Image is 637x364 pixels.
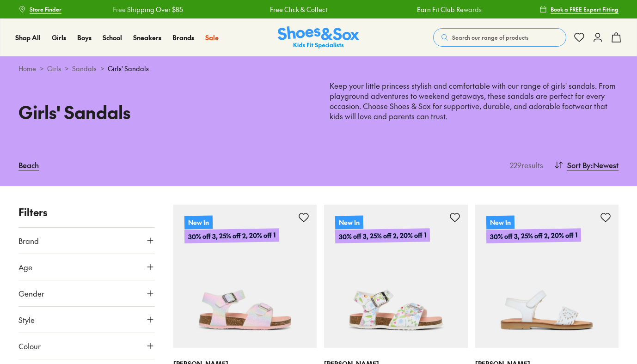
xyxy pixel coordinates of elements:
[591,159,619,170] span: : Newest
[278,26,359,49] a: Shoes & Sox
[486,215,514,229] p: New In
[205,33,219,42] span: Sale
[18,155,39,175] a: Beach
[103,33,122,42] a: School
[52,33,66,42] a: Girls
[18,64,619,73] div: > > >
[539,1,619,18] a: Book a FREE Expert Fitting
[173,205,317,348] a: New In30% off 3, 25% off 2, 20% off 1
[184,228,279,243] p: 30% off 3, 25% off 2, 20% off 1
[567,159,591,170] span: Sort By
[18,280,155,306] button: Gender
[172,33,194,42] a: Brands
[15,33,41,42] span: Shop All
[15,33,41,42] a: Shop All
[184,215,212,229] p: New In
[404,5,468,14] a: Earn Fit Club Rewards
[18,261,32,273] span: Age
[506,159,543,170] p: 229 results
[335,228,430,243] p: 30% off 3, 25% off 2, 20% off 1
[18,1,61,18] a: Store Finder
[205,33,219,42] a: Sale
[18,333,155,359] button: Colour
[172,33,194,42] span: Brands
[18,99,307,125] h1: Girls' Sandals
[30,5,61,13] span: Store Finder
[18,340,41,352] span: Colour
[77,33,92,42] a: Boys
[18,228,155,254] button: Brand
[77,33,92,42] span: Boys
[554,155,619,175] button: Sort By:Newest
[72,64,97,73] a: Sandals
[257,5,314,14] a: Free Click & Collect
[452,33,528,42] span: Search our range of products
[99,5,170,14] a: Free Shipping Over $85
[18,314,35,325] span: Style
[433,28,566,47] button: Search our range of products
[108,64,149,73] span: Girls' Sandals
[18,64,36,73] a: Home
[47,64,61,73] a: Girls
[52,33,66,42] span: Girls
[486,228,581,243] p: 30% off 3, 25% off 2, 20% off 1
[18,288,44,299] span: Gender
[330,81,619,121] p: Keep your little princess stylish and comfortable with our range of girls' sandals. From playgrou...
[551,5,619,13] span: Book a FREE Expert Fitting
[18,205,155,220] p: Filters
[133,33,161,42] span: Sneakers
[278,26,359,49] img: SNS_Logo_Responsive.svg
[103,33,122,42] span: School
[324,205,468,348] a: New In30% off 3, 25% off 2, 20% off 1
[18,235,39,246] span: Brand
[18,307,155,333] button: Style
[335,215,363,229] p: New In
[475,205,619,348] a: New In30% off 3, 25% off 2, 20% off 1
[133,33,161,42] a: Sneakers
[18,254,155,280] button: Age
